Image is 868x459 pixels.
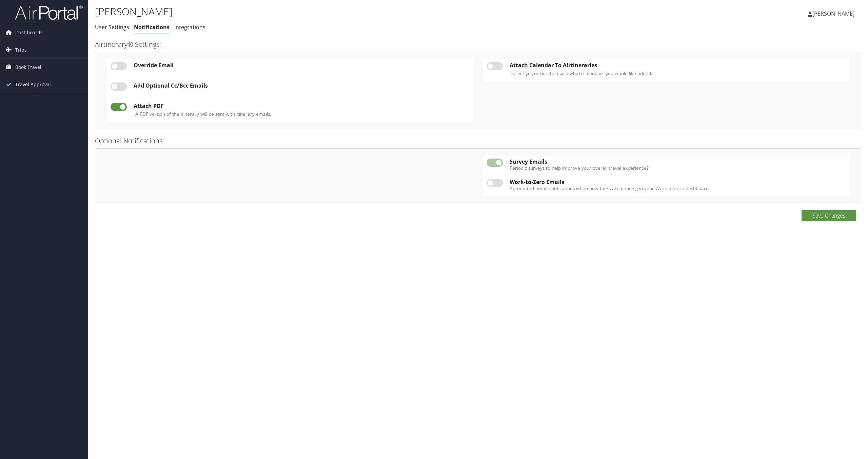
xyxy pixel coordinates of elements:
h3: Airtinerary® Settings: [95,40,861,49]
h3: Optional Notifications: [95,136,861,146]
label: Automated email notifications when new tasks are pending in your Work-to-Zero dashboard. [510,185,846,192]
a: User Settings [95,23,129,31]
span: [PERSON_NAME] [812,10,854,17]
span: Dashboards [15,24,43,41]
a: Notifications [134,23,170,31]
span: Trips [15,41,27,58]
div: Work-to-Zero Emails [510,179,846,185]
button: Save Changes [802,210,856,221]
span: Book Travel [15,59,41,76]
label: A PDF version of the itinerary will be sent with itinerary emails. [135,111,271,117]
div: Attach Calendar To Airtineraries [510,62,846,68]
div: Attach PDF [134,103,470,109]
img: airportal-logo.png [15,4,83,20]
label: Select yes or no, then pick which calendars you would like added. [511,70,652,77]
a: Integrations [174,23,205,31]
h1: [PERSON_NAME] [95,4,606,19]
div: Override Email [134,62,470,68]
span: Travel Approval [15,76,51,93]
a: [PERSON_NAME] [808,3,861,24]
div: Add Optional Cc/Bcc Emails [134,82,470,89]
div: Survey Emails [510,159,846,165]
label: Periodic surveys to help improve your overall travel experience? [510,165,846,171]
